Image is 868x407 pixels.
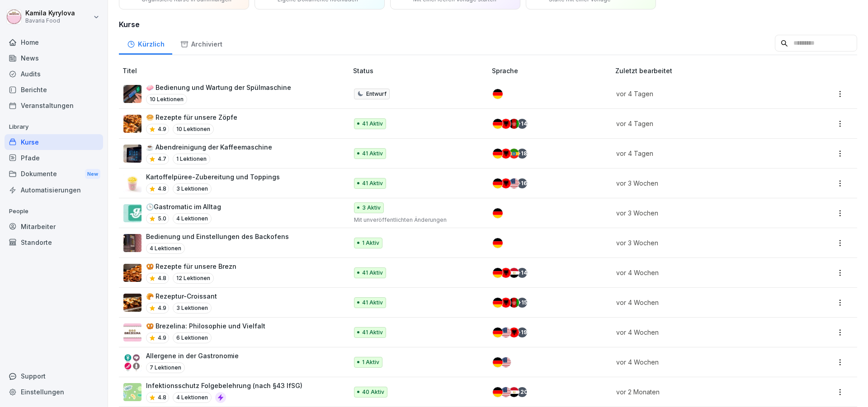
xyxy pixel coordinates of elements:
[616,327,784,337] p: vor 4 Wochen
[5,384,103,400] div: Einstellungen
[493,208,503,218] img: de.svg
[158,334,166,342] p: 4.9
[616,208,784,218] p: vor 3 Wochen
[501,149,511,159] img: al.svg
[158,274,166,282] p: 4.8
[5,34,103,50] a: Home
[517,387,527,397] div: + 20
[616,149,784,158] p: vor 4 Tagen
[85,169,100,179] div: New
[616,238,784,248] p: vor 3 Wochen
[146,321,265,331] p: 🥨 Brezelina: Philosophie und Vielfalt
[509,327,519,337] img: al.svg
[146,381,302,390] p: Infektionsschutz Folgebelehrung (nach §43 IfSG)
[501,298,511,308] img: al.svg
[158,125,166,133] p: 4.9
[25,18,75,24] p: Bavaria Food
[362,204,381,212] p: 3 Aktiv
[146,83,291,92] p: 🧼 Bedienung und Wartung der Spülmaschine
[493,268,503,278] img: de.svg
[501,387,511,397] img: us.svg
[5,120,103,134] p: Library
[123,234,142,252] img: l09wtd12x1dawatepxod0wyo.png
[616,89,784,98] p: vor 4 Tagen
[5,82,103,98] a: Berichte
[173,183,212,194] p: 3 Lektionen
[616,387,784,397] p: vor 2 Monaten
[146,232,289,241] p: Bedienung und Einstellungen des Backofens
[492,66,612,75] p: Sprache
[146,112,237,122] p: 🥯 Rezepte für unsere Zöpfe
[119,19,857,30] h3: Kurse
[123,294,142,312] img: uiwnpppfzomfnd70mlw8txee.png
[5,219,103,234] div: Mitarbeiter
[615,66,795,75] p: Zuletzt bearbeitet
[123,145,142,163] img: um2bbbjq4dbxxqlrsbhdtvqt.png
[123,204,142,222] img: zf1diywe2uika4nfqdkmjb3e.png
[173,392,212,403] p: 4 Lektionen
[509,387,519,397] img: eg.svg
[362,269,383,277] p: 41 Aktiv
[5,234,103,250] a: Standorte
[517,178,527,188] div: + 16
[493,357,503,367] img: de.svg
[146,262,236,271] p: 🥨 Rezepte für unsere Brezn
[362,239,379,247] p: 1 Aktiv
[362,299,383,307] p: 41 Aktiv
[146,94,187,105] p: 10 Lektionen
[5,98,103,113] a: Veranstaltungen
[123,353,142,371] img: wi6qaxf14ni09ll6d10wcg5r.png
[517,119,527,129] div: + 14
[362,179,383,187] p: 41 Aktiv
[493,89,503,99] img: de.svg
[123,66,349,75] p: Titel
[5,50,103,66] a: News
[172,32,230,55] div: Archiviert
[362,388,384,396] p: 40 Aktiv
[493,327,503,337] img: de.svg
[493,387,503,397] img: de.svg
[493,149,503,159] img: de.svg
[146,172,280,182] p: Kartoffelpüree-Zubereitung und Toppings
[123,264,142,282] img: wxm90gn7bi8v0z1otajcw90g.png
[501,268,511,278] img: al.svg
[362,358,379,366] p: 1 Aktiv
[5,166,103,182] div: Dokumente
[5,134,103,150] a: Kurse
[158,215,166,223] p: 5.0
[25,9,75,17] p: Kamila Kyrylova
[509,178,519,188] img: us.svg
[5,66,103,82] a: Audits
[173,273,214,284] p: 12 Lektionen
[5,150,103,166] a: Pfade
[119,32,172,55] a: Kürzlich
[158,393,166,402] p: 4.8
[366,90,387,98] p: Entwurf
[5,166,103,182] a: DokumenteNew
[616,268,784,277] p: vor 4 Wochen
[5,204,103,219] p: People
[616,178,784,188] p: vor 3 Wochen
[158,185,166,193] p: 4.8
[158,155,166,163] p: 4.7
[517,327,527,337] div: + 19
[517,268,527,278] div: + 14
[493,178,503,188] img: de.svg
[146,142,272,152] p: ☕ Abendreinigung der Kaffeemaschine
[123,115,142,133] img: g80a8fc6kexzniuu9it64ulf.png
[517,298,527,308] div: + 15
[146,202,221,211] p: 🕒Gastromatic im Alltag
[493,298,503,308] img: de.svg
[509,268,519,278] img: eg.svg
[362,328,383,337] p: 41 Aktiv
[158,304,166,312] p: 4.9
[501,119,511,129] img: al.svg
[5,182,103,198] a: Automatisierungen
[354,216,477,224] p: Mit unveröffentlichten Änderungen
